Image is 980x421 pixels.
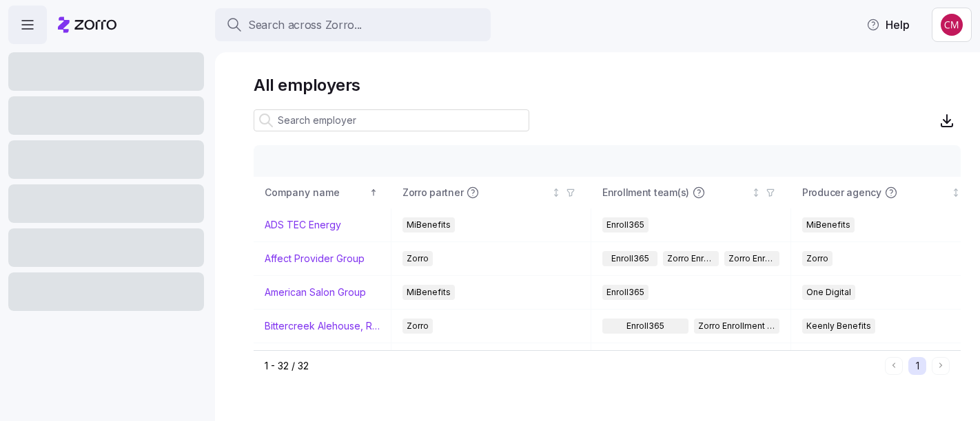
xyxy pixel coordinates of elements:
a: Bittercreek Alehouse, Red Feather Lounge, Diablo & Sons Saloon [265,319,380,333]
input: Search employer [254,109,529,131]
button: Help [855,11,921,39]
a: American Salon Group [265,285,366,299]
span: One Digital [806,285,851,300]
button: 1 [908,357,926,375]
span: Search across Zorro... [248,17,362,34]
div: Not sorted [951,188,961,197]
span: Keenly Benefits [806,319,871,334]
div: Not sorted [751,188,761,197]
div: Not sorted [551,188,561,197]
a: Affect Provider Group [265,252,365,266]
th: Company nameSorted ascending [254,177,391,208]
span: Enroll365 [611,251,649,266]
th: Enrollment team(s)Not sorted [591,177,791,208]
span: MiBenefits [407,285,451,300]
a: ADS TEC Energy [265,218,341,232]
span: MiBenefits [806,217,850,233]
button: Next page [932,357,950,375]
span: Zorro [407,319,429,334]
span: Zorro Enrollment Experts [728,251,775,266]
span: Producer agency [802,186,881,199]
span: MiBenefits [407,217,451,233]
span: Enrollment team(s) [602,186,689,199]
span: Zorro [407,251,429,266]
span: Zorro Enrollment Team [698,319,776,334]
span: Zorro partner [402,186,463,199]
button: Previous page [885,357,903,375]
span: Help [866,17,910,33]
img: c76f7742dad050c3772ef460a101715e [941,14,963,36]
div: Company name [265,185,367,200]
span: Zorro [806,251,828,266]
div: Sorted ascending [369,188,378,197]
button: Search across Zorro... [215,8,491,41]
h1: All employers [254,74,961,96]
span: Enroll365 [606,285,644,300]
span: Enroll365 [606,217,644,233]
span: Zorro Enrollment Team [667,251,714,266]
div: 1 - 32 / 32 [265,359,879,373]
span: Enroll365 [626,319,664,334]
th: Zorro partnerNot sorted [391,177,591,208]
